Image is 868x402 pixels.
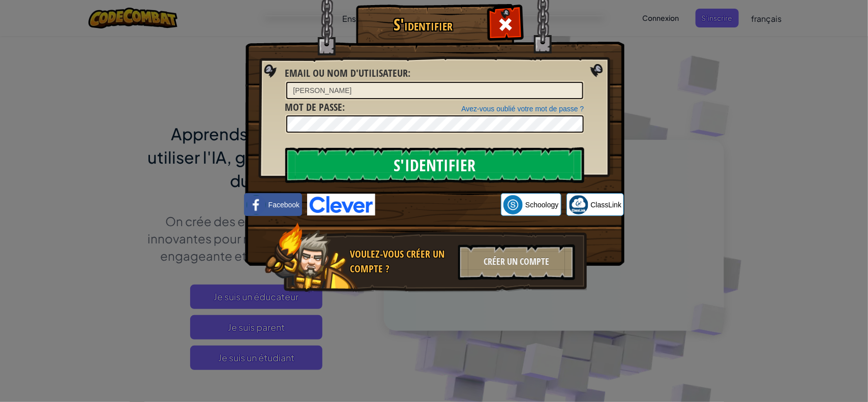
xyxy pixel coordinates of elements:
span: Facebook [268,200,300,210]
a: Avez-vous oublié votre mot de passe ? [462,105,584,113]
div: Voulez-vous créer un compte ? [350,247,452,276]
iframe: Bouton "Se connecter avec Google" [375,194,501,216]
span: Mot de passe [285,100,343,114]
input: S'identifier [285,147,584,183]
span: Schoology [525,200,558,210]
div: Créer un compte [458,244,575,280]
span: Email ou nom d'utilisateur [285,66,408,80]
img: classlink-logo-small.png [569,195,588,214]
h1: S'identifier [358,16,488,34]
label: : [285,100,345,115]
img: facebook_small.png [247,195,266,214]
img: schoology.png [503,195,523,214]
label: : [285,66,411,81]
span: ClassLink [591,200,622,210]
img: clever-logo-blue.png [307,194,375,215]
